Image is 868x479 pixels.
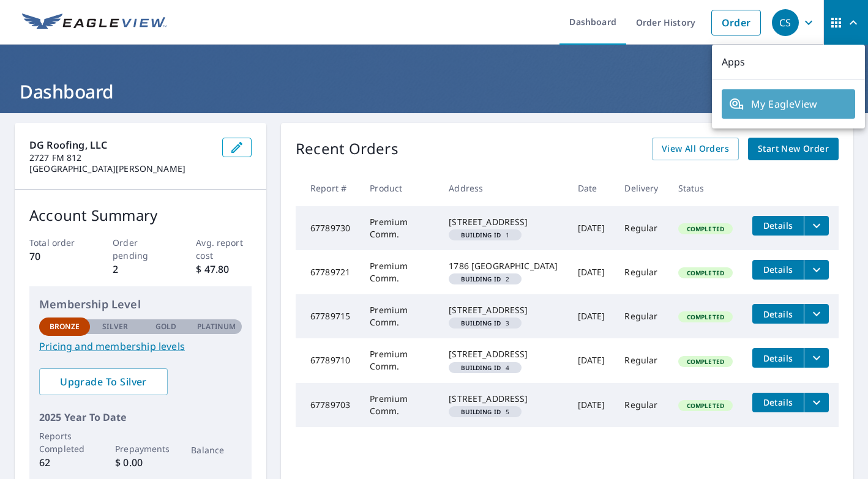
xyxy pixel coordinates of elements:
button: filesDropdownBtn-67789715 [804,304,829,324]
a: My EagleView [722,89,855,119]
div: [STREET_ADDRESS] [449,304,558,316]
td: Premium Comm. [360,294,439,338]
p: Bronze [50,321,80,332]
td: Regular [615,294,668,338]
span: 5 [454,409,517,415]
th: Delivery [615,170,668,206]
td: Regular [615,383,668,427]
span: Details [760,264,796,275]
p: [GEOGRAPHIC_DATA][PERSON_NAME] [29,163,212,174]
p: $ 47.80 [196,262,252,277]
span: View All Orders [662,141,729,157]
div: 1786 [GEOGRAPHIC_DATA] [449,260,558,272]
a: View All Orders [652,138,739,160]
span: Completed [679,313,731,321]
p: Prepayments [115,442,166,455]
em: Building ID [461,409,501,415]
p: $ 0.00 [115,455,166,470]
a: Pricing and membership levels [39,339,242,354]
p: Platinum [197,321,236,332]
td: Premium Comm. [360,383,439,427]
a: Start New Order [748,138,839,160]
p: 70 [29,249,85,264]
div: CS [772,9,799,36]
td: 67789703 [296,383,360,427]
div: [STREET_ADDRESS] [449,216,558,228]
em: Building ID [461,232,501,238]
button: filesDropdownBtn-67789710 [804,348,829,368]
td: Premium Comm. [360,338,439,382]
button: detailsBtn-67789710 [752,348,804,368]
p: 2727 FM 812 [29,152,212,163]
p: Reports Completed [39,429,90,455]
td: [DATE] [568,206,615,250]
td: 67789721 [296,250,360,294]
p: DG Roofing, LLC [29,138,212,152]
button: detailsBtn-67789715 [752,304,804,324]
a: Order [711,10,761,35]
td: [DATE] [568,338,615,382]
button: filesDropdownBtn-67789703 [804,393,829,412]
span: Completed [679,401,731,410]
p: Account Summary [29,204,252,226]
td: [DATE] [568,250,615,294]
em: Building ID [461,320,501,326]
h1: Dashboard [15,79,853,104]
p: Membership Level [39,296,242,313]
td: Regular [615,250,668,294]
p: Total order [29,236,85,249]
td: [DATE] [568,383,615,427]
span: Upgrade To Silver [49,375,158,388]
a: Upgrade To Silver [39,368,168,395]
span: Details [760,396,796,408]
span: Start New Order [758,141,829,157]
span: 4 [454,365,517,371]
td: [DATE] [568,294,615,338]
span: Completed [679,225,731,233]
th: Date [568,170,615,206]
td: Premium Comm. [360,250,439,294]
span: 1 [454,232,517,238]
p: Silver [102,321,128,332]
span: Details [760,352,796,364]
button: detailsBtn-67789730 [752,216,804,236]
p: Avg. report cost [196,236,252,262]
td: 67789715 [296,294,360,338]
td: Regular [615,206,668,250]
span: Completed [679,357,731,366]
span: Details [760,220,796,231]
p: Apps [712,45,865,80]
th: Status [668,170,743,206]
em: Building ID [461,276,501,282]
button: detailsBtn-67789721 [752,260,804,280]
button: filesDropdownBtn-67789721 [804,260,829,280]
p: Gold [155,321,176,332]
button: filesDropdownBtn-67789730 [804,216,829,236]
span: My EagleView [729,97,848,111]
p: 62 [39,455,90,470]
em: Building ID [461,365,501,371]
td: 67789710 [296,338,360,382]
p: Recent Orders [296,138,398,160]
td: 67789730 [296,206,360,250]
div: [STREET_ADDRESS] [449,348,558,360]
img: EV Logo [22,13,166,32]
td: Premium Comm. [360,206,439,250]
span: 2 [454,276,517,282]
div: [STREET_ADDRESS] [449,393,558,405]
th: Report # [296,170,360,206]
span: 3 [454,320,517,326]
td: Regular [615,338,668,382]
span: Completed [679,269,731,277]
p: Order pending [113,236,168,262]
p: Balance [191,444,242,456]
p: 2 [113,262,168,277]
th: Address [439,170,567,206]
button: detailsBtn-67789703 [752,393,804,412]
p: 2025 Year To Date [39,410,242,425]
span: Details [760,308,796,320]
th: Product [360,170,439,206]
